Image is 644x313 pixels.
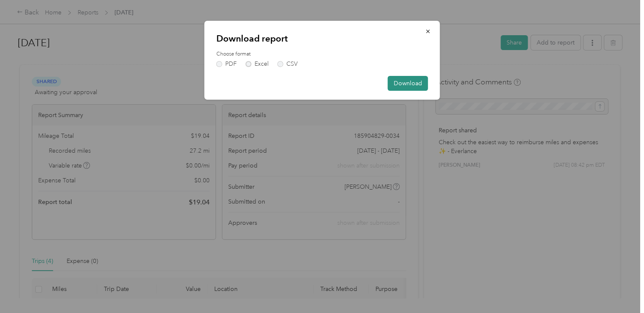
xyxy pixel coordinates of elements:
label: Choose format [216,50,428,58]
button: Download [388,76,428,91]
label: CSV [277,61,298,67]
label: PDF [216,61,237,67]
label: Excel [246,61,269,67]
p: Download report [216,33,428,45]
iframe: Everlance-gr Chat Button Frame [596,265,644,313]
